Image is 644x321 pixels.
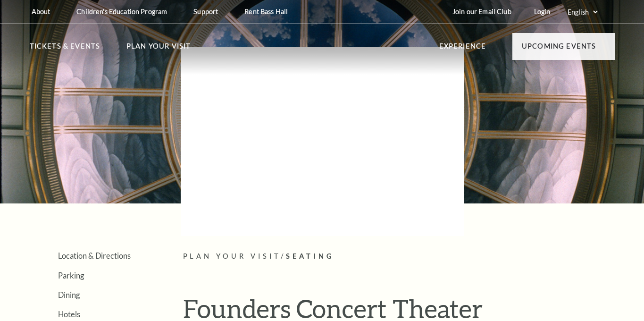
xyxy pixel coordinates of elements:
[193,8,218,16] p: Support
[32,8,50,16] p: About
[58,310,80,319] a: Hotels
[183,252,281,260] span: Plan Your Visit
[286,252,335,260] span: Seating
[126,41,191,58] p: Plan Your Visit
[58,290,80,299] a: Dining
[181,47,464,236] img: blank image
[30,41,100,58] p: Tickets & Events
[244,8,288,16] p: Rent Bass Hall
[566,8,599,17] select: Select:
[58,271,84,280] a: Parking
[522,41,596,58] p: Upcoming Events
[58,251,131,260] a: Location & Directions
[76,8,167,16] p: Children's Education Program
[439,41,486,58] p: Experience
[183,251,615,262] p: /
